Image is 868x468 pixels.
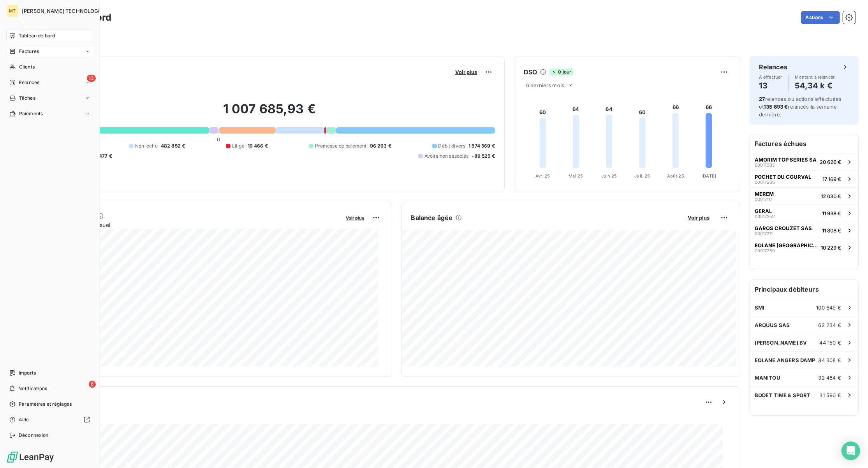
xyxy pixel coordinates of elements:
span: 11 808 € [822,227,841,234]
span: 00017250 [755,248,775,253]
span: Aide [19,416,29,423]
span: 12 030 € [821,193,841,199]
span: 135 693 € [764,104,788,110]
span: 0 [217,136,220,143]
span: MANITOU [755,375,780,381]
span: 27 [759,96,765,102]
h4: 54,34 k € [795,79,835,92]
span: 6 [89,381,96,388]
span: 10 229 € [821,245,841,251]
span: Imports [19,369,36,377]
img: Logo LeanPay [6,451,55,463]
span: Déconnexion [19,432,49,439]
span: 20 626 € [820,159,841,165]
span: 00017252 [755,214,775,219]
span: 62 234 € [819,322,841,328]
tspan: Juin 25 [601,173,617,179]
span: EOLANE ANGERS DAMP [755,357,815,363]
button: GAROS CROUZET SAS0001721111 808 € [750,222,858,239]
span: 1 574 569 € [468,143,495,150]
tspan: [DATE] [701,173,716,179]
span: 00017211 [755,231,773,236]
span: Tableau de bord [19,32,55,39]
span: Avoirs non associés [424,153,469,160]
span: 31 590 € [820,392,841,398]
span: À effectuer [759,75,782,79]
span: Factures [19,48,39,55]
span: [PERSON_NAME] TECHNOLOGIES [22,8,106,14]
span: ARQUUS SAS [755,322,790,328]
h6: DSO [524,67,537,77]
span: POCHET DU COURVAL [755,174,811,180]
h6: Relances [759,62,787,72]
button: Actions [801,11,840,24]
span: AMORIM TOP SERIES SA [755,157,817,163]
span: 00017385 [755,163,775,167]
span: EOLANE [GEOGRAPHIC_DATA] [755,242,818,248]
span: Clients [19,63,35,70]
span: Paramètres et réglages [19,401,72,408]
div: MT [6,5,19,17]
span: 00017236 [755,180,775,185]
span: Voir plus [455,69,477,75]
span: Paiements [19,110,43,117]
span: 34 308 € [819,357,841,363]
span: 482 852 € [161,143,185,150]
div: Open Intercom Messenger [842,442,860,460]
span: MEREM [755,191,774,197]
span: GERAL [755,208,772,214]
h6: Principaux débiteurs [750,280,858,299]
span: Promesse de paiement [315,143,367,150]
span: BODET TIME & SPORT [755,392,811,398]
a: Aide [6,413,93,426]
tspan: Mai 25 [569,173,583,179]
span: 100 649 € [817,304,841,311]
span: Chiffre d'affaires mensuel [44,221,341,229]
span: 19 466 € [248,143,268,150]
span: -89 525 € [472,153,495,160]
span: [PERSON_NAME] BV [755,340,807,346]
tspan: Juil. 25 [635,173,650,179]
h2: 1 007 685,93 € [44,101,495,125]
span: 13 [87,75,96,82]
h6: Factures échues [750,134,858,153]
button: AMORIM TOP SERIES SA0001738520 626 € [750,153,858,170]
span: Notifications [18,385,47,392]
span: Voir plus [346,215,364,221]
span: 17 169 € [822,176,841,182]
span: Non-échu [135,143,158,150]
span: 6 derniers mois [526,82,564,88]
button: Voir plus [453,69,479,76]
span: 00017117 [755,197,772,202]
span: 0 jour [549,69,574,76]
span: Relances [19,79,39,86]
span: 32 484 € [819,375,841,381]
h4: 13 [759,79,782,92]
span: 96 293 € [370,143,391,150]
span: Montant à relancer [795,75,835,79]
span: Litige [232,143,245,150]
span: Tâches [19,95,35,102]
span: 11 938 € [822,210,841,216]
tspan: Avr. 25 [535,173,550,179]
span: relances ou actions effectuées et relancés la semaine dernière. [759,96,842,118]
h6: Balance âgée [411,213,453,222]
button: GERAL0001725211 938 € [750,204,858,222]
button: Voir plus [685,214,712,221]
span: SMI [755,304,764,311]
button: Voir plus [344,214,367,221]
span: GAROS CROUZET SAS [755,225,812,231]
span: Voir plus [688,215,710,221]
button: MEREM0001711712 030 € [750,187,858,204]
span: Débit divers [438,143,466,150]
tspan: Août 25 [667,173,684,179]
button: POCHET DU COURVAL0001723617 169 € [750,170,858,187]
span: 44 150 € [820,340,841,346]
button: EOLANE [GEOGRAPHIC_DATA]0001725010 229 € [750,239,858,256]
